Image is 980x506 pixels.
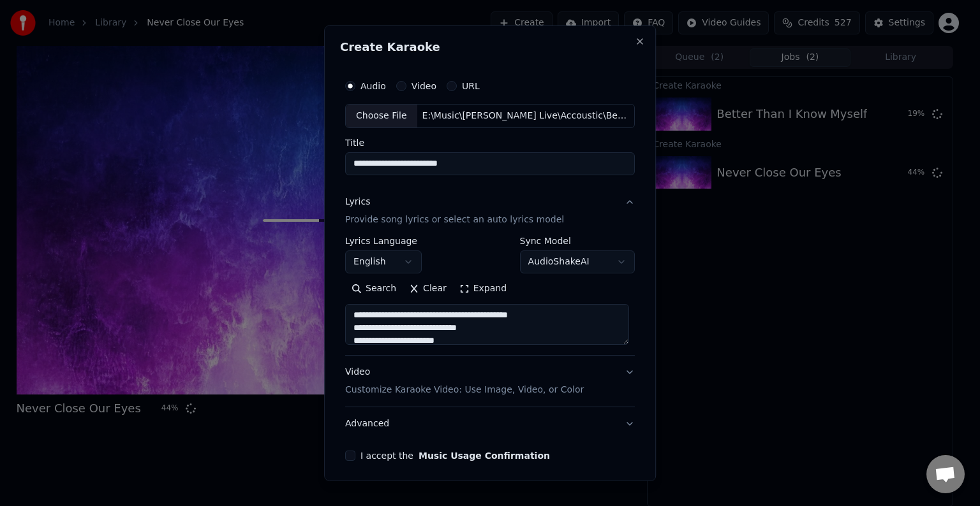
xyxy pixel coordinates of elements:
[360,82,386,90] label: Audio
[345,185,635,236] button: LyricsProvide song lyrics or select an auto lyrics model
[417,110,634,122] div: E:\Music\[PERSON_NAME] Live\Accoustic\Better Than I Know Myself .mp3
[345,236,635,355] div: LyricsProvide song lyrics or select an auto lyrics model
[360,451,550,460] label: I accept the
[345,213,564,226] p: Provide song lyrics or select an auto lyrics model
[345,196,370,208] div: Lyrics
[345,366,584,396] div: Video
[403,278,453,299] button: Clear
[345,138,635,147] label: Title
[345,278,403,299] button: Search
[520,236,635,245] label: Sync Model
[345,384,584,396] p: Customize Karaoke Video: Use Image, Video, or Color
[453,278,513,299] button: Expand
[345,356,635,407] button: VideoCustomize Karaoke Video: Use Image, Video, or Color
[346,105,417,127] div: Choose File
[345,236,422,245] label: Lyrics Language
[345,407,635,440] button: Advanced
[462,82,480,90] label: URL
[419,451,550,460] button: I accept the
[340,41,640,53] h2: Create Karaoke
[412,82,436,90] label: Video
